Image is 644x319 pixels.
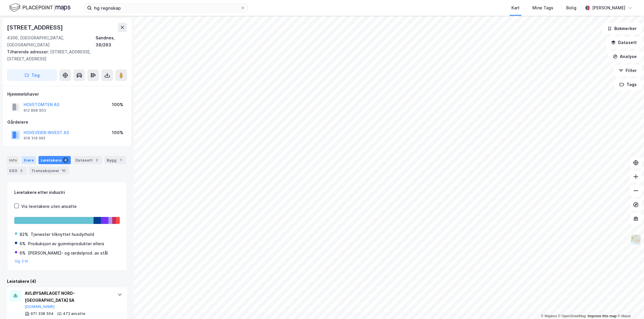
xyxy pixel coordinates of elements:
[615,291,644,319] iframe: Chat Widget
[7,156,19,164] div: Info
[94,157,100,163] div: 2
[25,290,112,304] div: AVLØYSARLAGET NORD-[GEOGRAPHIC_DATA] SA
[28,250,108,257] div: [PERSON_NAME]- og rørdelprod. av stål
[118,157,124,163] div: 1
[558,314,586,318] a: OpenStreetMap
[614,65,642,76] button: Filter
[532,4,553,11] div: Mine Tags
[73,156,102,164] div: Datasett
[602,23,642,34] button: Bokmerker
[588,314,617,318] a: Improve this map
[31,231,94,238] div: Tjenester tilknyttet husdyrhold
[25,304,55,309] button: [DOMAIN_NAME]
[20,231,28,238] div: 82%
[511,4,520,11] div: Kart
[7,166,27,175] div: ESG
[112,129,123,136] div: 100%
[592,4,625,11] div: [PERSON_NAME]
[18,168,24,173] div: 3
[15,259,28,264] button: Og 3 til
[28,240,104,247] div: Produksjon av gummiprodukter ellers
[7,278,127,285] div: Leietakere (4)
[630,234,641,245] img: Z
[608,51,642,62] button: Analyse
[31,311,54,316] div: 971 338 504
[63,157,68,163] div: 4
[615,79,642,90] button: Tags
[7,49,50,54] span: Tilhørende adresser:
[63,311,85,316] div: 472 ansatte
[96,34,127,48] div: Sandnes, 39/263
[61,168,67,173] div: 10
[541,314,557,318] a: Mapbox
[7,23,64,32] div: [STREET_ADDRESS]
[20,240,26,247] div: 6%
[566,4,576,11] div: Bolig
[615,291,644,319] div: Kontrollprogram for chat
[20,250,26,257] div: 6%
[7,34,96,48] div: 4306, [GEOGRAPHIC_DATA], [GEOGRAPHIC_DATA]
[9,3,71,13] img: logo.f888ab2527a4732fd821a326f86c7f29.svg
[112,101,123,108] div: 100%
[606,37,642,48] button: Datasett
[7,69,57,81] button: Tag
[7,48,122,62] div: [STREET_ADDRESS], [STREET_ADDRESS]
[24,108,46,113] div: 912 898 903
[7,119,127,126] div: Gårdeiere
[22,156,36,164] div: Eiere
[29,166,69,175] div: Transaksjoner
[21,203,77,210] div: Vis leietakere uten ansatte
[14,189,120,196] div: Leietakere etter industri
[7,91,127,98] div: Hjemmelshaver
[24,136,45,141] div: 918 318 992
[92,3,240,12] input: Søk på adresse, matrikkel, gårdeiere, leietakere eller personer
[104,156,126,164] div: Bygg
[38,156,71,164] div: Leietakere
